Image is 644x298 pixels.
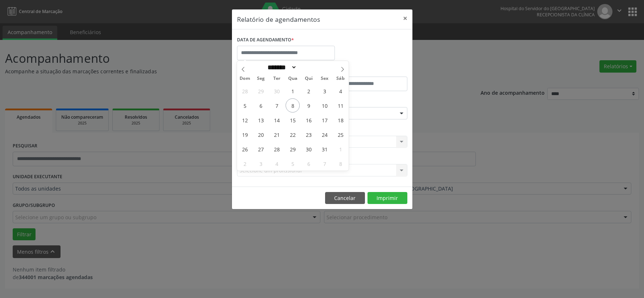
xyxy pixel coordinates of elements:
span: Outubro 16, 2025 [302,113,316,127]
span: Outubro 23, 2025 [302,127,316,142]
span: Outubro 14, 2025 [270,113,284,127]
span: Outubro 21, 2025 [270,127,284,142]
span: Outubro 12, 2025 [238,113,252,127]
button: Imprimir [367,192,407,204]
span: Outubro 31, 2025 [317,142,332,156]
span: Outubro 2, 2025 [302,84,316,98]
span: Outubro 26, 2025 [238,142,252,156]
span: Ter [269,76,285,81]
h5: Relatório de agendamentos [237,15,320,24]
span: Outubro 29, 2025 [286,142,300,156]
span: Seg [253,76,269,81]
span: Novembro 8, 2025 [333,156,348,171]
span: Novembro 7, 2025 [317,156,332,171]
span: Novembro 4, 2025 [270,156,284,171]
span: Outubro 19, 2025 [238,127,252,142]
span: Outubro 9, 2025 [302,98,316,113]
span: Outubro 18, 2025 [333,113,348,127]
span: Outubro 5, 2025 [238,98,252,113]
span: Outubro 7, 2025 [270,98,284,113]
span: Setembro 29, 2025 [254,84,268,98]
span: Outubro 22, 2025 [286,127,300,142]
span: Setembro 30, 2025 [270,84,284,98]
span: Outubro 6, 2025 [254,98,268,113]
span: Outubro 4, 2025 [333,84,348,98]
span: Outubro 8, 2025 [286,98,300,113]
span: Outubro 11, 2025 [333,98,348,113]
span: Qua [285,76,301,81]
span: Outubro 30, 2025 [302,142,316,156]
label: DATA DE AGENDAMENTO [237,34,294,46]
span: Sáb [333,76,349,81]
span: Outubro 1, 2025 [286,84,300,98]
button: Cancelar [325,192,365,204]
select: Month [265,64,297,71]
span: Novembro 2, 2025 [238,156,252,171]
span: Novembro 3, 2025 [254,156,268,171]
span: Dom [237,76,253,81]
span: Outubro 10, 2025 [317,98,332,113]
label: ATÉ [324,65,407,77]
span: Outubro 3, 2025 [317,84,332,98]
span: Outubro 25, 2025 [333,127,348,142]
button: Close [398,9,412,27]
span: Novembro 6, 2025 [302,156,316,171]
span: Setembro 28, 2025 [238,84,252,98]
span: Outubro 24, 2025 [317,127,332,142]
span: Novembro 1, 2025 [333,142,348,156]
span: Novembro 5, 2025 [286,156,300,171]
input: Year [297,64,321,71]
span: Outubro 13, 2025 [254,113,268,127]
span: Sex [317,76,333,81]
span: Outubro 28, 2025 [270,142,284,156]
span: Outubro 15, 2025 [286,113,300,127]
span: Outubro 17, 2025 [317,113,332,127]
span: Outubro 20, 2025 [254,127,268,142]
span: Qui [301,76,317,81]
span: Outubro 27, 2025 [254,142,268,156]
